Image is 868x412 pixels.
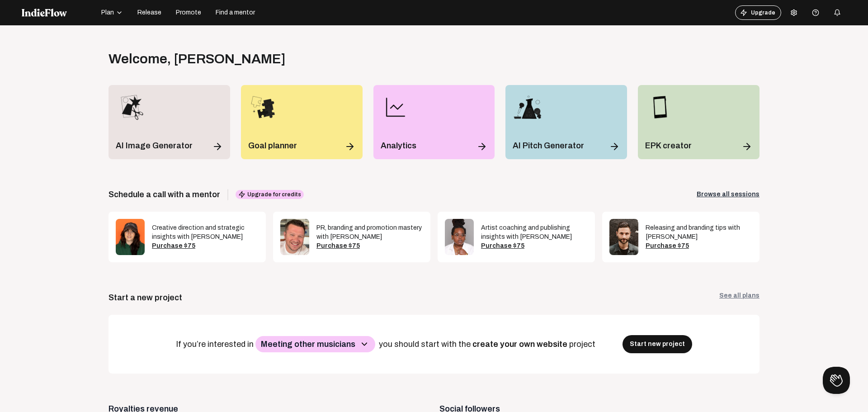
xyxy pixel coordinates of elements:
img: pitch_wizard_icon.png [513,92,542,122]
iframe: Toggle Customer Support [823,367,850,394]
button: Plan [96,5,128,20]
p: EPK creator [645,139,692,152]
span: Plan [101,8,114,17]
img: merch_designer_icon.png [116,92,146,122]
a: See all plans [719,291,759,304]
button: Find a mentor [210,5,260,20]
div: Releasing and branding tips with [PERSON_NAME] [646,223,752,242]
button: Upgrade [735,5,781,20]
div: Purchase $75 [316,242,423,251]
div: Artist coaching and publishing insights with [PERSON_NAME] [481,223,588,242]
img: line-chart.png [381,92,410,122]
span: Find a mentor [216,8,255,17]
span: If you’re interested in [176,340,255,349]
span: Release [137,8,161,17]
div: Welcome [108,51,286,67]
img: epk_icon.png [645,92,675,122]
p: AI Pitch Generator [513,139,584,152]
div: Start a new project [108,291,182,304]
a: Browse all sessions [697,190,759,199]
img: indieflow-logo-white.svg [22,9,67,17]
img: goal_planner_icon.png [248,92,278,122]
button: Start new project [623,335,692,353]
div: PR, branding and promotion mastery with [PERSON_NAME] [316,223,423,242]
button: Meeting other musicians [255,336,375,352]
div: Creative direction and strategic insights with [PERSON_NAME] [152,223,259,242]
span: Upgrade for credits [236,190,304,199]
p: Analytics [381,139,416,152]
div: Purchase $75 [481,242,588,251]
span: create your own website [472,340,569,349]
button: Promote [170,5,207,20]
span: , [PERSON_NAME] [167,52,286,66]
div: Purchase $75 [152,242,259,251]
div: Purchase $75 [646,242,752,251]
p: Goal planner [248,139,297,152]
span: Promote [176,8,201,17]
span: Schedule a call with a mentor [108,188,220,201]
span: you should start with the [379,340,472,349]
span: project [569,340,597,349]
p: AI Image Generator [116,139,193,152]
button: Release [132,5,167,20]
